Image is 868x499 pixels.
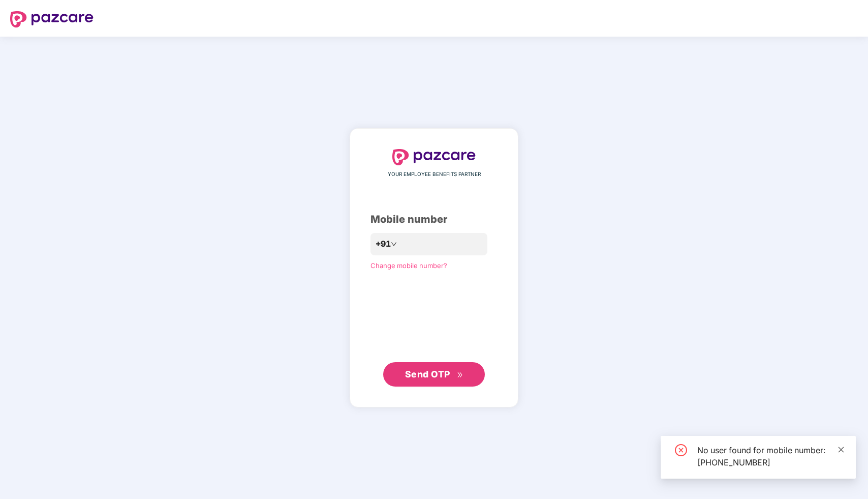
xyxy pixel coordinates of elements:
[838,446,845,453] span: close
[405,369,450,379] span: Send OTP
[370,261,447,270] a: Change mobile number?
[370,212,498,227] div: Mobile number
[376,238,391,250] span: +91
[392,149,476,165] img: logo
[383,362,485,387] button: Send OTPdouble-right
[391,241,397,247] span: down
[697,444,844,468] div: No user found for mobile number: [PHONE_NUMBER]
[675,444,687,456] span: close-circle
[457,372,463,378] span: double-right
[10,11,94,27] img: logo
[388,170,481,179] span: YOUR EMPLOYEE BENEFITS PARTNER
